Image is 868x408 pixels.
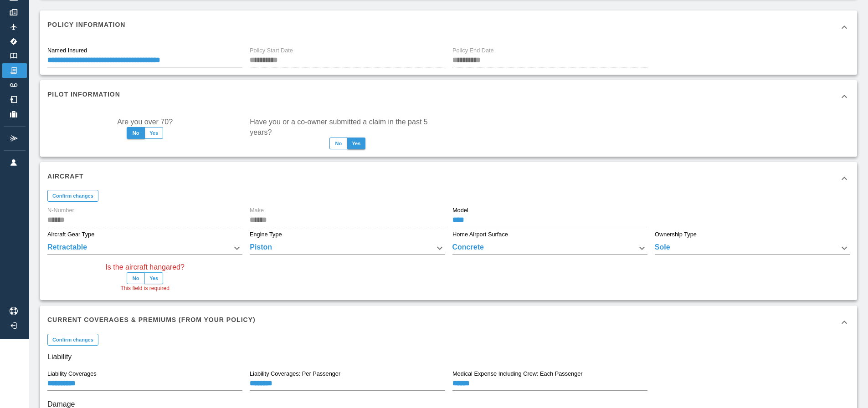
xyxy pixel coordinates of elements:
label: Medical Expense Including Crew: Each Passenger [452,370,583,378]
div: Concrete [452,242,647,255]
button: Confirm changes [47,334,98,346]
div: Current Coverages & Premiums (from your policy) [40,306,857,338]
label: Aircraft Gear Type [47,230,94,239]
button: Yes [144,127,163,139]
label: Named Insured [47,46,87,55]
label: Policy Start Date [250,46,293,55]
label: Liability Coverages: Per Passenger [250,370,340,378]
h6: Pilot Information [47,89,120,99]
h6: Liability [47,351,850,363]
label: Ownership Type [655,230,697,239]
h6: Aircraft [47,171,84,181]
label: Policy End Date [452,46,494,55]
div: Policy Information [40,10,857,43]
label: Have you or a co-owner submitted a claim in the past 5 years? [250,117,445,138]
label: Engine Type [250,230,282,239]
div: Pilot Information [40,80,857,113]
button: No [329,138,348,149]
h6: Policy Information [47,20,125,30]
button: No [127,127,145,139]
div: Retractable [47,242,242,255]
label: Are you over 70? [117,117,173,127]
div: Sole [655,242,850,255]
label: Make [250,206,264,214]
button: Yes [144,272,163,284]
button: No [127,272,145,284]
span: This field is required [120,284,169,293]
button: Yes [347,138,365,149]
label: Model [452,206,468,214]
button: Confirm changes [47,190,98,202]
label: N-Number [47,206,74,214]
label: Liability Coverages [47,370,97,378]
label: Is the aircraft hangared? [105,262,184,272]
h6: Current Coverages & Premiums (from your policy) [47,315,256,325]
div: Piston [250,242,445,255]
label: Home Airport Surface [452,230,508,239]
div: Aircraft [40,162,857,195]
